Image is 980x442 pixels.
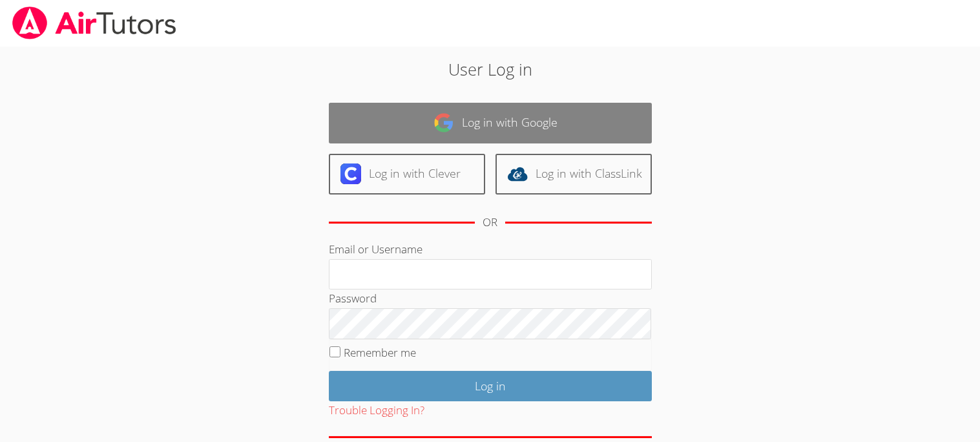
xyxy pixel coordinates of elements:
[329,242,422,257] label: Email or Username
[483,213,497,232] div: OR
[329,291,377,306] label: Password
[329,371,652,401] input: Log in
[329,401,424,420] button: Trouble Logging In?
[11,6,178,39] img: airtutors_banner-c4298cdbf04f3fff15de1276eac7730deb9818008684d7c2e4769d2f7ddbe033.png
[329,154,485,195] a: Log in with Clever
[433,112,454,133] img: google-logo-50288ca7cdecda66e5e0955fdab243c47b7ad437acaf1139b6f446037453330a.svg
[507,163,528,184] img: classlink-logo-d6bb404cc1216ec64c9a2012d9dc4662098be43eaf13dc465df04b49fa7ab582.svg
[340,163,361,184] img: clever-logo-6eab21bc6e7a338710f1a6ff85c0baf02591cd810cc4098c63d3a4b26e2feb20.svg
[495,154,652,195] a: Log in with ClassLink
[344,345,416,360] label: Remember me
[329,103,652,143] a: Log in with Google
[225,57,755,81] h2: User Log in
